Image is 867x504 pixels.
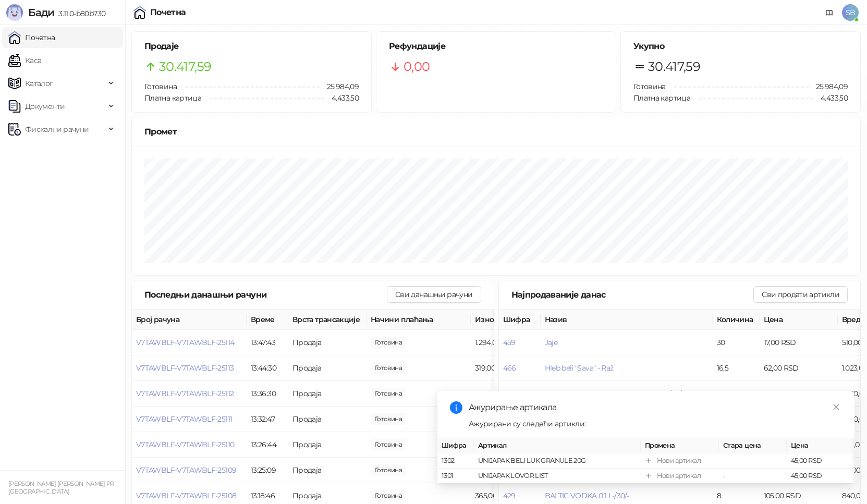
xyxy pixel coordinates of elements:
[247,432,288,458] td: 13:26:44
[8,50,41,71] a: Каса
[471,355,549,381] td: 319,00 RSD
[753,286,848,303] button: Сви продати артикли
[437,438,474,453] th: Шифра
[641,438,719,453] th: Промена
[469,401,842,414] div: Ажурирање артикала
[503,363,516,373] button: 466
[719,469,787,484] td: -
[288,407,367,432] td: Продаја
[54,9,105,18] span: 3.11.0-b80b730
[787,438,854,453] th: Цена
[324,92,359,104] span: 4.433,50
[474,453,641,469] td: UNIJAPAK BELI LUK GRANULE 20G
[503,338,516,347] button: 459
[288,458,367,483] td: Продаја
[760,381,838,407] td: 80,00 RSD
[8,480,114,495] small: [PERSON_NAME] [PERSON_NAME] PR [GEOGRAPHIC_DATA]
[144,288,387,301] div: Последњи данашњи рачуни
[288,381,367,407] td: Продаја
[28,6,54,19] span: Бади
[657,456,701,466] div: Нови артикал
[136,363,234,373] button: V7TAWBLF-V7TAWBLF-25113
[144,93,201,103] span: Платна картица
[842,4,859,21] span: SB
[288,355,367,381] td: Продаја
[389,40,603,53] h5: Рефундације
[144,82,177,91] span: Готовина
[471,381,549,407] td: 160,00 RSD
[371,337,406,348] span: 1.294,00
[545,389,683,398] button: ZAJECARSKO PIVO 0.5L STARA GAJ.-/20/-
[503,389,515,398] button: 377
[159,57,211,77] span: 30.417,59
[247,407,288,432] td: 13:32:47
[136,491,236,500] button: V7TAWBLF-V7TAWBLF-25108
[813,92,848,104] span: 4.433,50
[787,469,854,484] td: 45,00 RSD
[6,4,23,21] img: Logo
[387,286,481,303] button: Сви данашњи рачуни
[719,453,787,469] td: -
[136,440,234,449] button: V7TAWBLF-V7TAWBLF-25110
[633,93,690,103] span: Платна картица
[471,310,549,330] th: Износ
[469,418,842,429] div: Ажурирани су следећи артикли:
[821,4,838,21] a: Документација
[545,338,557,347] button: Jaje
[499,310,541,330] th: Шифра
[371,362,406,374] span: 319,00
[503,491,516,500] button: 429
[25,73,53,94] span: Каталог
[144,125,848,138] div: Промет
[136,465,236,475] button: V7TAWBLF-V7TAWBLF-25109
[247,330,288,355] td: 13:47:43
[833,403,840,411] span: close
[150,8,186,17] div: Почетна
[787,453,854,469] td: 45,00 RSD
[437,453,474,469] td: 1302
[144,40,359,53] h5: Продаје
[657,471,701,481] div: Нови артикал
[450,401,462,414] span: info-circle
[545,363,614,373] button: Hleb beli "Sava" - Raž
[136,389,234,398] button: V7TAWBLF-V7TAWBLF-25112
[288,432,367,458] td: Продаја
[371,490,406,501] span: 365,00
[371,413,406,425] span: 500,00
[633,40,848,53] h5: Укупно
[719,438,787,453] th: Стара цена
[809,81,848,92] span: 25.984,09
[474,438,641,453] th: Артикал
[132,310,247,330] th: Број рачуна
[371,464,406,476] span: 152,00
[713,330,760,355] td: 30
[247,458,288,483] td: 13:25:09
[713,381,760,407] td: 15
[471,330,549,355] td: 1.294,00 RSD
[247,355,288,381] td: 13:44:30
[404,57,430,77] span: 0,00
[648,57,700,77] span: 30.417,59
[633,82,666,91] span: Готовина
[760,355,838,381] td: 62,00 RSD
[713,310,760,330] th: Количина
[541,310,713,330] th: Назив
[371,439,406,450] span: 440,00
[136,414,232,424] button: V7TAWBLF-V7TAWBLF-25111
[320,81,359,92] span: 25.984,09
[288,310,367,330] th: Врста трансакције
[136,338,234,347] button: V7TAWBLF-V7TAWBLF-25114
[367,310,471,330] th: Начини плаћања
[713,355,760,381] td: 16,5
[545,491,629,500] button: BALTIC VODKA 0.1 L-/30/-
[288,330,367,355] td: Продаја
